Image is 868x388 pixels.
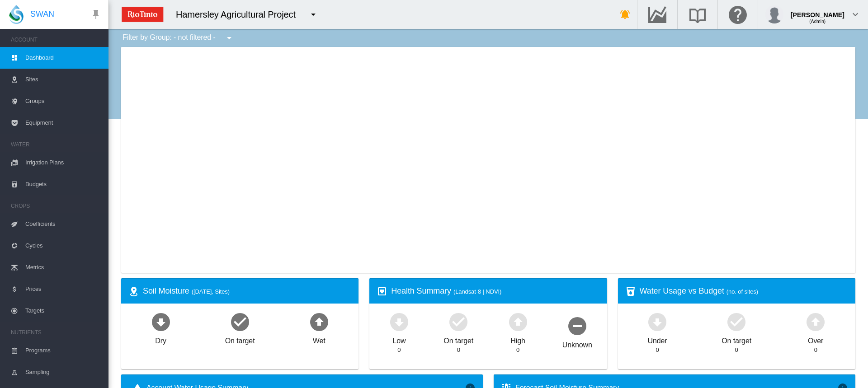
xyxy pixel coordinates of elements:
[11,325,101,340] span: NUTRIENTS
[11,137,101,152] span: WATER
[25,340,101,361] span: Programs
[656,346,659,354] div: 0
[566,315,588,337] md-icon: icon-minus-circle
[616,5,634,23] button: icon-bell-ring
[850,9,861,20] md-icon: icon-chevron-down
[510,332,525,346] div: High
[176,8,304,21] div: Hamersley Agricultural Project
[150,311,172,332] md-icon: icon-arrow-down-bold-circle
[25,47,101,69] span: Dashboard
[25,257,101,278] span: Metrics
[224,33,235,43] md-icon: icon-menu-down
[25,90,101,112] span: Groups
[308,311,330,332] md-icon: icon-arrow-up-bold-circle
[620,9,631,20] md-icon: icon-bell-ring
[507,311,529,332] md-icon: icon-arrow-up-bold-circle
[377,286,387,297] md-icon: icon-heart-box-outline
[116,29,241,47] div: Filter by Group: - not filtered -
[646,9,668,20] md-icon: Go to the Data Hub
[448,311,469,332] md-icon: icon-checkbox-marked-circle
[443,332,473,346] div: On target
[625,286,636,297] md-icon: icon-cup-water
[516,346,519,354] div: 0
[809,19,826,24] span: (Admin)
[388,311,410,332] md-icon: icon-arrow-down-bold-circle
[646,311,668,332] md-icon: icon-arrow-down-bold-circle
[225,332,255,346] div: On target
[118,3,167,26] img: ZPXdBAAAAAElFTkSuQmCC
[722,332,751,346] div: On target
[25,69,101,90] span: Sites
[30,9,54,20] span: SWAN
[304,5,322,23] button: icon-menu-down
[25,361,101,383] span: Sampling
[313,332,325,346] div: Wet
[453,288,501,295] span: (Landsat-8 | NDVI)
[726,311,747,332] md-icon: icon-checkbox-marked-circle
[25,173,101,195] span: Budgets
[192,288,230,295] span: ([DATE], Sites)
[25,152,101,173] span: Irrigation Plans
[391,285,599,297] div: Health Summary
[220,29,238,47] button: icon-menu-down
[457,346,460,354] div: 0
[25,112,101,134] span: Equipment
[640,285,848,297] div: Water Usage vs Budget
[814,346,817,354] div: 0
[648,332,667,346] div: Under
[90,9,101,20] md-icon: icon-pin
[687,9,708,20] md-icon: Search the knowledge base
[11,33,101,47] span: ACCOUNT
[25,235,101,257] span: Cycles
[9,5,24,24] img: SWAN-Landscape-Logo-Colour-drop.png
[11,199,101,213] span: CROPS
[155,332,166,346] div: Dry
[805,311,826,332] md-icon: icon-arrow-up-bold-circle
[735,346,738,354] div: 0
[25,278,101,300] span: Prices
[25,300,101,322] span: Targets
[392,332,406,346] div: Low
[229,311,251,332] md-icon: icon-checkbox-marked-circle
[562,337,592,350] div: Unknown
[397,346,401,354] div: 0
[765,5,783,23] img: profile.jpg
[727,9,749,20] md-icon: Click here for help
[143,285,351,297] div: Soil Moisture
[726,288,758,295] span: (no. of sites)
[808,332,823,346] div: Over
[128,286,139,297] md-icon: icon-map-marker-radius
[308,9,319,20] md-icon: icon-menu-down
[25,213,101,235] span: Coefficients
[791,7,844,16] div: [PERSON_NAME]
